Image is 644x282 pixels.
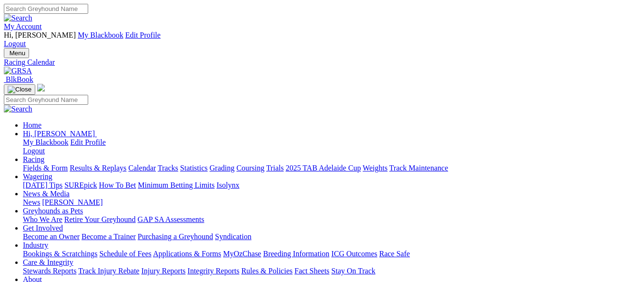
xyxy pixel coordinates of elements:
[23,258,73,266] a: Care & Integrity
[23,130,95,138] span: Hi, [PERSON_NAME]
[4,48,29,58] button: Toggle navigation
[23,164,640,172] div: Racing
[363,164,388,172] a: Weights
[64,181,97,189] a: SUREpick
[70,164,126,172] a: Results & Replays
[4,14,32,22] img: Search
[23,190,70,198] a: News & Media
[23,232,80,241] a: Become an Owner
[23,215,640,224] div: Greyhounds as Pets
[236,164,265,172] a: Coursing
[10,50,25,57] span: Menu
[23,250,640,258] div: Industry
[23,155,44,163] a: Racing
[82,232,136,241] a: Become a Trainer
[23,181,62,189] a: [DATE] Tips
[23,215,62,223] a: Who We Are
[23,250,97,258] a: Bookings & Scratchings
[138,215,204,223] a: GAP SA Assessments
[4,31,76,39] span: Hi, [PERSON_NAME]
[286,164,361,172] a: 2025 TAB Adelaide Cup
[180,164,208,172] a: Statistics
[263,250,329,258] a: Breeding Information
[4,95,88,105] input: Search
[4,105,32,113] img: Search
[331,267,375,275] a: Stay On Track
[295,267,329,275] a: Fact Sheets
[99,181,136,189] a: How To Bet
[4,84,35,95] button: Toggle navigation
[331,250,377,258] a: ICG Outcomes
[153,250,221,258] a: Applications & Forms
[6,75,33,83] span: BlkBook
[241,267,293,275] a: Rules & Policies
[389,164,448,172] a: Track Maintenance
[23,232,640,241] div: Get Involved
[78,267,139,275] a: Track Injury Rebate
[23,241,48,249] a: Industry
[78,31,123,39] a: My Blackbook
[23,130,97,138] a: Hi, [PERSON_NAME]
[23,224,63,232] a: Get Involved
[4,22,42,30] a: My Account
[23,164,68,172] a: Fields & Form
[23,198,40,206] a: News
[71,138,106,146] a: Edit Profile
[23,138,640,155] div: Hi, [PERSON_NAME]
[4,58,640,67] a: Racing Calendar
[42,198,102,206] a: [PERSON_NAME]
[4,31,640,48] div: My Account
[23,198,640,207] div: News & Media
[223,250,261,258] a: MyOzChase
[23,267,640,275] div: Care & Integrity
[210,164,235,172] a: Grading
[64,215,136,223] a: Retire Your Greyhound
[125,31,161,39] a: Edit Profile
[37,84,45,91] img: logo-grsa-white.png
[141,267,185,275] a: Injury Reports
[23,207,83,215] a: Greyhounds as Pets
[23,181,640,190] div: Wagering
[4,67,32,75] img: GRSA
[4,4,88,14] input: Search
[138,181,215,189] a: Minimum Betting Limits
[23,147,45,155] a: Logout
[4,75,33,83] a: BlkBook
[215,232,251,241] a: Syndication
[266,164,284,172] a: Trials
[8,86,31,93] img: Close
[128,164,156,172] a: Calendar
[23,267,76,275] a: Stewards Reports
[99,250,151,258] a: Schedule of Fees
[23,138,69,146] a: My Blackbook
[187,267,239,275] a: Integrity Reports
[4,40,26,48] a: Logout
[23,172,52,181] a: Wagering
[23,121,41,129] a: Home
[216,181,239,189] a: Isolynx
[379,250,409,258] a: Race Safe
[158,164,178,172] a: Tracks
[138,232,213,241] a: Purchasing a Greyhound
